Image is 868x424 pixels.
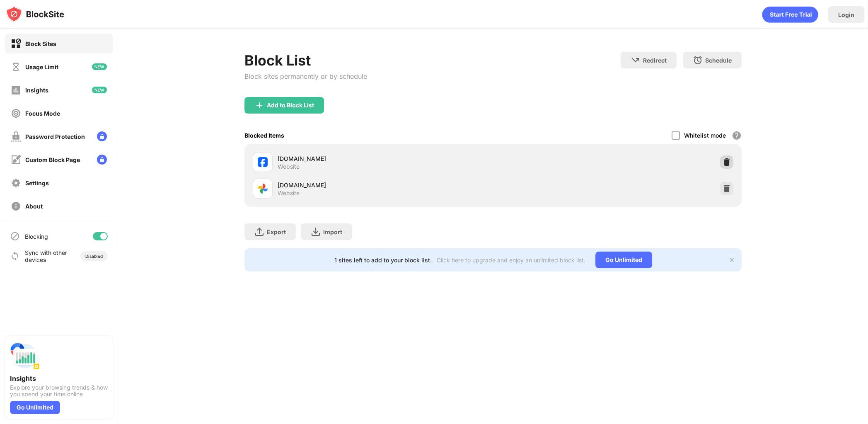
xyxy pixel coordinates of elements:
img: push-insights.svg [10,341,40,371]
img: lock-menu.svg [97,131,107,141]
div: Settings [25,179,49,187]
img: about-off.svg [11,201,21,211]
div: Custom Block Page [25,156,80,163]
img: new-icon.svg [92,63,107,70]
div: Login [838,11,854,18]
div: Focus Mode [25,110,60,117]
div: Click here to upgrade and enjoy an unlimited block list. [437,257,585,264]
img: customize-block-page-off.svg [11,155,21,165]
div: Insights [25,87,48,94]
div: Block sites permanently or by schedule [244,72,367,80]
img: blocking-icon.svg [10,231,20,241]
img: sync-icon.svg [10,251,20,261]
div: 1 sites left to add to your block list. [334,257,432,264]
div: Block Sites [25,40,56,47]
div: Password Protection [25,133,85,140]
img: insights-off.svg [11,85,21,95]
div: Blocking [25,233,48,240]
img: favicons [258,157,268,167]
div: Go Unlimited [595,252,652,268]
div: animation [762,6,818,23]
img: logo-blocksite.svg [6,6,64,22]
img: block-on.svg [11,39,21,49]
img: password-protection-off.svg [11,131,21,142]
div: Schedule [705,57,732,64]
div: Add to Block List [267,102,314,109]
img: lock-menu.svg [97,155,107,165]
div: Export [267,228,286,235]
img: time-usage-off.svg [11,62,21,72]
div: Block List [244,52,367,69]
img: favicons [258,184,268,194]
div: Whitelist mode [684,132,726,139]
div: [DOMAIN_NAME] [278,181,493,189]
div: Sync with other devices [25,249,68,263]
div: Website [278,163,300,170]
img: focus-off.svg [11,108,21,119]
div: Website [278,189,300,197]
div: Blocked Items [244,132,284,139]
div: Usage Limit [25,63,58,70]
div: About [25,203,43,210]
div: Import [323,228,342,235]
div: Insights [10,374,108,383]
div: [DOMAIN_NAME] [278,154,493,163]
div: Disabled [85,254,103,259]
div: Explore your browsing trends & how you spend your time online [10,384,108,397]
img: new-icon.svg [92,87,107,93]
div: Redirect [643,57,667,64]
div: Go Unlimited [10,401,60,414]
img: x-button.svg [728,257,735,263]
img: settings-off.svg [11,178,21,188]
